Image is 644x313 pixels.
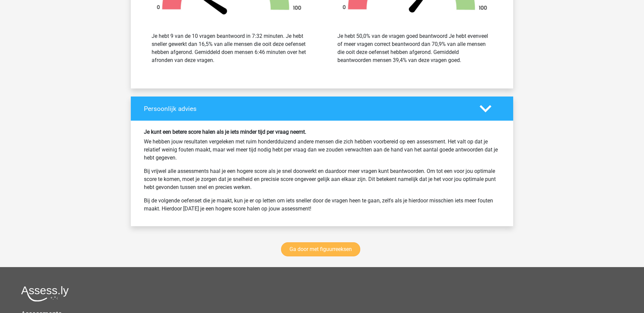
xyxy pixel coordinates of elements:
[337,32,492,64] div: Je hebt 50,0% van de vragen goed beantwoord Je hebt evenveel of meer vragen correct beantwoord da...
[144,167,500,191] p: Bij vrijwel alle assessments haal je een hogere score als je snel doorwerkt en daardoor meer vrag...
[144,105,470,113] h4: Persoonlijk advies
[144,138,500,162] p: We hebben jouw resultaten vergeleken met ruim honderdduizend andere mensen die zich hebben voorbe...
[281,242,360,256] a: Ga door met figuurreeksen
[21,286,69,302] img: Assessly logo
[152,32,307,64] div: Je hebt 9 van de 10 vragen beantwoord in 7:32 minuten. Je hebt sneller gewerkt dan 16,5% van alle...
[144,129,500,135] h6: Je kunt een betere score halen als je iets minder tijd per vraag neemt.
[144,197,500,213] p: Bij de volgende oefenset die je maakt, kun je er op letten om iets sneller door de vragen heen te...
